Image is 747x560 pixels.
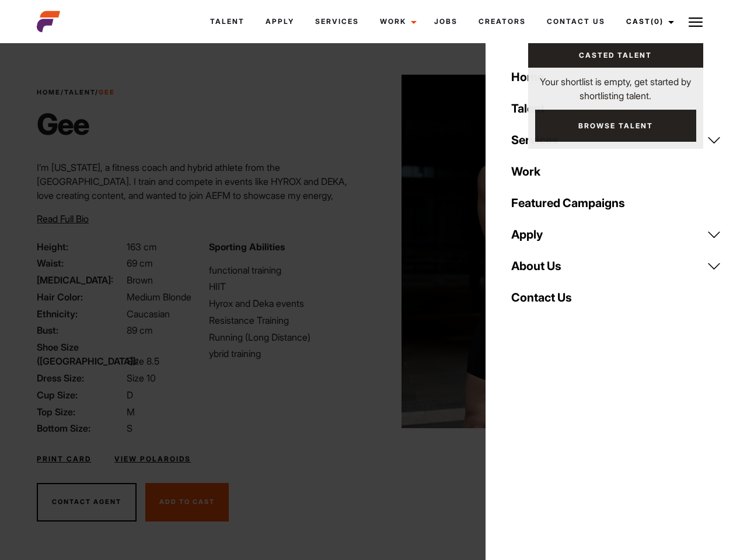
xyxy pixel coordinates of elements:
[209,296,366,310] li: Hyrox and Deka events
[209,330,366,344] li: Running (Long Distance)
[127,291,191,303] span: Medium Blonde
[64,88,95,96] a: Talent
[37,340,124,368] span: Shoe Size ([GEOGRAPHIC_DATA]):
[145,483,229,521] button: Add To Cast
[37,160,366,216] p: I’m [US_STATE], a fitness coach and hybrid athlete from the [GEOGRAPHIC_DATA]. I train and compet...
[37,107,115,142] h1: Gee
[504,61,728,93] a: Home
[37,421,124,435] span: Bottom Size:
[535,110,696,142] a: Browse Talent
[127,355,159,367] span: Size 8.5
[37,454,91,464] a: Print Card
[209,313,366,327] li: Resistance Training
[127,241,157,253] span: 163 cm
[424,6,468,37] a: Jobs
[37,240,124,254] span: Height:
[468,6,536,37] a: Creators
[127,257,153,269] span: 69 cm
[127,406,135,418] span: M
[99,88,115,96] strong: Gee
[209,346,366,360] li: ybrid training
[37,212,89,226] button: Read Full Bio
[127,308,170,320] span: Caucasian
[37,87,115,97] span: / /
[37,371,124,385] span: Dress Size:
[127,324,153,336] span: 89 cm
[651,17,664,26] span: (0)
[37,256,124,270] span: Waist:
[504,250,728,282] a: About Us
[255,6,305,37] a: Apply
[37,213,89,225] span: Read Full Bio
[528,43,703,68] a: Casted Talent
[616,6,681,37] a: Cast(0)
[127,372,156,384] span: Size 10
[37,483,137,521] button: Contact Agent
[37,273,124,287] span: [MEDICAL_DATA]:
[209,263,366,277] li: functional training
[689,15,703,29] img: Burger icon
[127,389,133,401] span: D
[37,388,124,402] span: Cup Size:
[536,6,616,37] a: Contact Us
[37,10,60,33] img: cropped-aefm-brand-fav-22-square.png
[114,454,191,464] a: View Polaroids
[504,219,728,250] a: Apply
[37,290,124,304] span: Hair Color:
[528,68,703,103] p: Your shortlist is empty, get started by shortlisting talent.
[37,307,124,321] span: Ethnicity:
[504,156,728,187] a: Work
[200,6,255,37] a: Talent
[37,323,124,337] span: Bust:
[504,282,728,313] a: Contact Us
[504,187,728,219] a: Featured Campaigns
[127,274,153,286] span: Brown
[504,93,728,124] a: Talent
[37,88,61,96] a: Home
[305,6,369,37] a: Services
[209,279,366,293] li: HIIT
[369,6,424,37] a: Work
[209,241,285,253] strong: Sporting Abilities
[37,405,124,419] span: Top Size:
[159,498,215,506] span: Add To Cast
[127,422,132,434] span: S
[504,124,728,156] a: Services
